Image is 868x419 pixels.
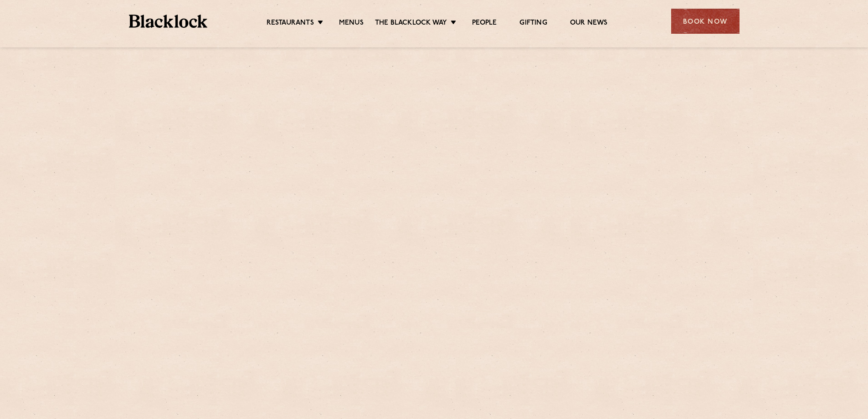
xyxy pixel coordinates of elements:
a: Gifting [519,19,547,29]
a: The Blacklock Way [375,19,447,29]
a: People [472,19,497,29]
a: Restaurants [267,19,314,29]
a: Our News [570,19,608,29]
div: Book Now [671,9,740,34]
a: Menus [339,19,364,29]
img: BL_Textured_Logo-footer-cropped.svg [129,15,208,28]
